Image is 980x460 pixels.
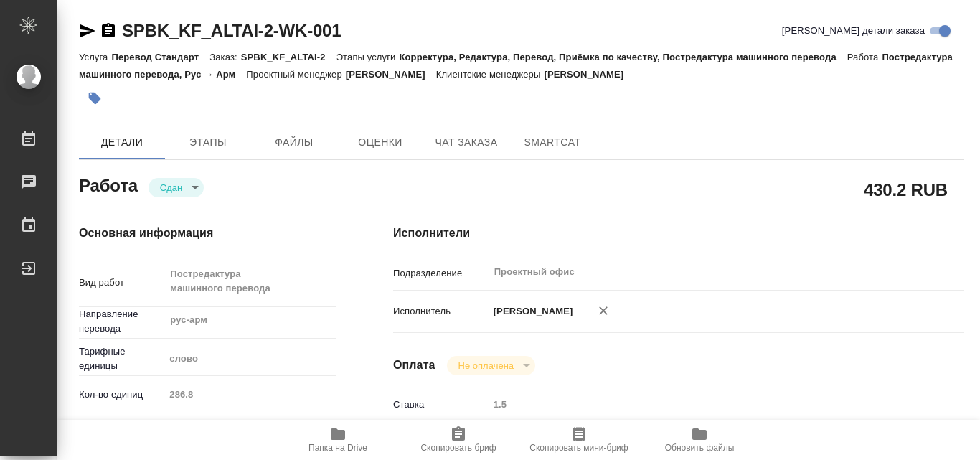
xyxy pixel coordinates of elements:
span: Файлы [260,133,329,151]
p: Проектный менеджер [246,69,345,80]
p: Ставка [393,398,489,412]
span: Обновить файлы [665,443,735,453]
span: [PERSON_NAME] детали заказа [782,24,925,38]
span: Папка на Drive [308,443,367,453]
input: Пустое поле [489,394,917,415]
p: Тарифные единицы [79,344,164,373]
span: Детали [88,133,156,151]
h2: 430.2 RUB [864,177,948,202]
button: Не оплачена [454,360,518,372]
div: слово [164,347,336,371]
p: Подразделение [393,266,489,281]
h4: Основная информация [79,225,336,242]
p: Перевод Стандарт [111,52,209,62]
p: [PERSON_NAME] [544,69,634,80]
h2: Работа [79,172,138,197]
span: Скопировать бриф [420,443,496,453]
button: Папка на Drive [278,420,398,460]
p: Направление перевода [79,307,164,336]
button: Удалить исполнителя [588,295,619,327]
span: Чат заказа [432,133,501,151]
h4: Исполнители [393,225,964,242]
div: Сдан [447,356,535,375]
p: SPBK_KF_ALTAI-2 [241,52,336,62]
p: Вид работ [79,276,164,290]
span: SmartCat [518,133,587,151]
button: Скопировать ссылку [100,22,117,39]
button: Скопировать мини-бриф [519,420,639,460]
p: Заказ: [209,52,240,62]
p: Услуга [79,52,111,62]
span: Оценки [346,133,415,151]
p: Исполнитель [393,304,489,319]
p: Клиентские менеджеры [436,69,545,80]
button: Добавить тэг [79,83,110,114]
div: Сдан [149,178,204,197]
button: Скопировать бриф [398,420,519,460]
span: Скопировать мини-бриф [529,443,628,453]
button: Обновить файлы [639,420,760,460]
p: Работа [847,52,882,62]
input: Пустое поле [164,384,336,405]
p: Этапы услуги [336,52,400,62]
p: [PERSON_NAME] [346,69,436,80]
p: Кол-во единиц [79,388,164,402]
p: [PERSON_NAME] [489,304,573,319]
button: Сдан [156,182,187,194]
p: Корректура, Редактура, Перевод, Приёмка по качеству, Постредактура машинного перевода [399,52,847,62]
a: SPBK_KF_ALTAI-2-WK-001 [122,21,341,40]
span: Этапы [174,133,242,151]
button: Скопировать ссылку для ЯМессенджера [79,22,96,39]
h4: Оплата [393,357,435,374]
